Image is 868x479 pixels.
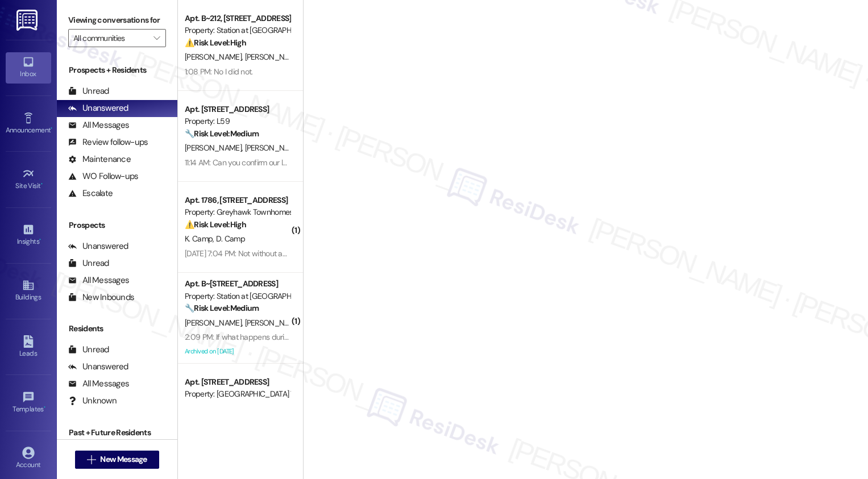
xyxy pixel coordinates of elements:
div: New Inbounds [68,291,134,303]
div: Unanswered [68,102,128,114]
div: Unanswered [68,240,128,252]
span: [PERSON_NAME] [244,143,301,153]
span: [PERSON_NAME] [244,318,301,328]
div: Property: Station at [GEOGRAPHIC_DATA][PERSON_NAME] [185,24,290,36]
div: 2:09 PM: If what happens during thenday [185,332,322,342]
a: Site Visit • [6,164,51,195]
span: • [44,403,45,411]
div: 11:14 AM: Can you confirm our lease is up at this end of this month. [185,157,399,168]
span: • [51,124,52,132]
div: Property: Greyhawk Townhomes [185,206,290,218]
i:  [153,34,160,43]
a: Buildings [6,276,51,306]
img: ResiDesk Logo [16,10,40,31]
span: [PERSON_NAME] [185,52,245,62]
div: Property: L59 [185,115,290,127]
span: K. Camp [185,234,216,244]
div: Past + Future Residents [57,427,177,439]
span: New Message [100,453,147,465]
span: [PERSON_NAME] [185,318,245,328]
div: Unread [68,257,109,269]
strong: 🔧 Risk Level: Medium [185,303,259,313]
div: All Messages [68,378,129,390]
span: • [41,180,43,188]
a: Insights • [6,220,51,251]
div: Apt. B~[STREET_ADDRESS] [185,278,290,290]
div: Archived on [DATE] [184,344,291,359]
span: • [39,236,41,244]
div: Unread [68,344,109,356]
div: Maintenance [68,153,131,165]
strong: ⚠️ Risk Level: High [185,219,246,230]
div: 1:08 PM: No I did not. [185,66,253,77]
div: Property: Station at [GEOGRAPHIC_DATA][PERSON_NAME] [185,290,290,302]
div: [DATE] 7:04 PM: Not without advance notice as I will need to secure my pets and my husband is a n... [185,248,821,259]
strong: ⚠️ Risk Level: High [185,38,246,48]
div: Unknown [68,395,117,407]
div: Prospects + Residents [57,64,177,76]
div: All Messages [68,119,129,131]
div: Prospects [57,219,177,231]
div: Apt. 1786, [STREET_ADDRESS] [185,194,290,206]
span: [PERSON_NAME] [185,143,245,153]
div: Apt. [STREET_ADDRESS] [185,103,290,115]
span: D. Camp [216,234,245,244]
a: Inbox [6,52,51,83]
a: Leads [6,332,51,363]
div: WO Follow-ups [68,170,138,182]
div: Apt. B~212, [STREET_ADDRESS] [185,13,290,24]
a: Account [6,443,51,474]
div: All Messages [68,274,129,286]
div: Apt. [STREET_ADDRESS] [185,376,290,388]
strong: 🔧 Risk Level: Medium [185,128,259,139]
button: New Message [75,451,159,469]
div: Property: [GEOGRAPHIC_DATA] Townhomes [185,388,290,400]
div: Escalate [68,188,113,199]
div: Residents [57,323,177,335]
label: Viewing conversations for [68,11,166,29]
div: Unanswered [68,361,128,373]
div: Unread [68,85,109,97]
a: Templates • [6,388,51,418]
span: [PERSON_NAME] [244,52,301,62]
input: All communities [73,29,148,47]
i:  [87,455,95,464]
div: Review follow-ups [68,136,148,148]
